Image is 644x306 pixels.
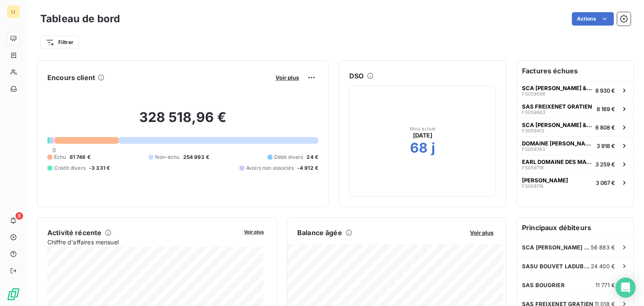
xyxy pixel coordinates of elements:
h2: j [431,140,435,156]
span: SAS BOUGRIER [522,282,565,288]
span: 8 930 € [595,87,615,94]
span: Mois actuel [410,126,436,131]
span: FS059763 [522,147,545,152]
span: FS059718 [522,165,544,170]
span: SAS FREIXENET GRATIEN [522,103,592,110]
button: Voir plus [467,229,496,236]
span: 254 992 € [183,153,209,161]
span: FS058174 [522,184,543,189]
button: Voir plus [241,228,266,235]
span: Débit divers [274,153,304,161]
span: SASU BOUVET LADUBAY [522,263,591,270]
img: Logo LeanPay [7,288,20,301]
span: FS059413 [522,128,544,133]
span: SCA [PERSON_NAME] & [PERSON_NAME] [522,244,591,251]
h6: DSO [349,71,364,81]
h6: Factures échues [517,61,634,81]
div: Open Intercom Messenger [615,277,636,298]
span: Chiffre d'affaires mensuel [47,238,238,246]
h2: 328 518,96 € [47,109,318,134]
span: -4 912 € [297,164,318,172]
button: EARL DOMAINE DES MATINESFS0597183 259 € [517,155,634,173]
h3: Tableau de bord [40,11,120,26]
span: SCA [PERSON_NAME] & [PERSON_NAME] [522,122,592,128]
span: SCA [PERSON_NAME] & [PERSON_NAME] [522,85,592,91]
span: Crédit divers [54,164,86,172]
span: 3 067 € [596,179,615,186]
h6: Balance âgée [297,228,342,238]
h2: 68 [410,140,428,156]
span: Non-échu [155,153,179,161]
h6: Activité récente [47,228,101,238]
span: 0 [52,147,56,153]
span: 3 918 € [597,143,615,149]
span: 3 259 € [595,161,615,168]
span: 24 400 € [591,263,615,270]
span: [DATE] [413,131,433,140]
span: EARL DOMAINE DES MATINES [522,158,592,165]
span: 8 169 € [597,106,615,112]
span: Voir plus [244,229,264,235]
button: SAS FREIXENET GRATIENFS0596838 169 € [517,99,634,118]
div: LI [7,5,20,18]
span: 8 [16,212,23,220]
button: SCA [PERSON_NAME] & [PERSON_NAME]FS0594136 808 € [517,118,634,136]
button: SCA [PERSON_NAME] & [PERSON_NAME]FS0590068 930 € [517,81,634,99]
button: Filtrer [40,36,79,49]
span: 11 771 € [595,282,615,288]
button: [PERSON_NAME]FS0581743 067 € [517,173,634,192]
span: -3 331 € [89,164,110,172]
span: Voir plus [275,74,299,81]
span: DOMAINE [PERSON_NAME] [522,140,593,147]
span: 56 883 € [591,244,615,251]
button: DOMAINE [PERSON_NAME]FS0597633 918 € [517,136,634,155]
span: Voir plus [470,229,493,236]
span: FS059006 [522,91,545,96]
span: 81 746 € [70,153,91,161]
span: [PERSON_NAME] [522,177,568,184]
span: Avoirs non associés [246,164,294,172]
h6: Principaux débiteurs [517,218,634,238]
button: Voir plus [273,74,301,81]
button: Actions [572,12,614,26]
span: 6 808 € [595,124,615,131]
span: 24 € [306,153,318,161]
span: Échu [54,153,66,161]
span: FS059683 [522,110,545,115]
h6: Encours client [47,73,95,83]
